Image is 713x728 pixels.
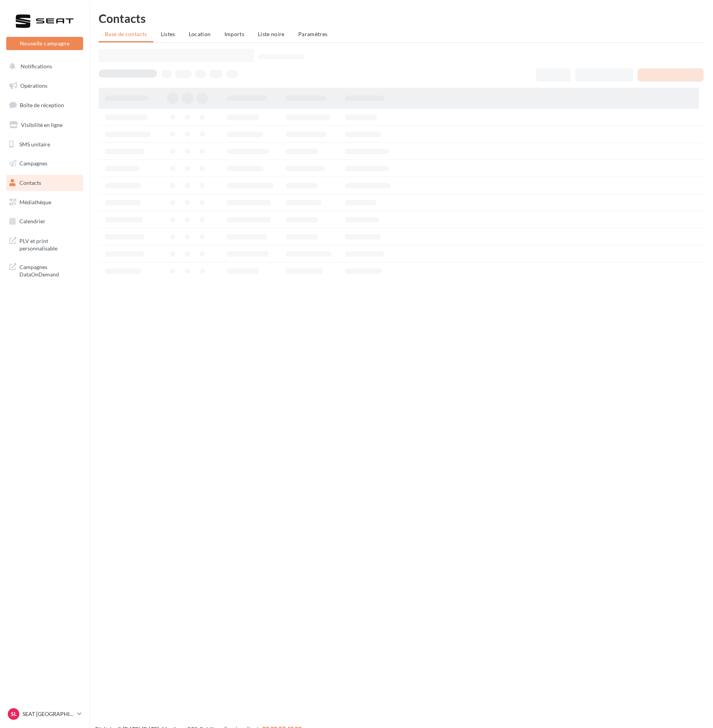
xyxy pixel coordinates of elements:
[19,199,51,205] span: Médiathèque
[224,31,244,37] span: Imports
[23,710,74,718] p: SEAT [GEOGRAPHIC_DATA]
[5,58,82,75] button: Notifications
[189,31,211,37] span: Location
[19,141,50,147] span: SMS unitaire
[5,194,85,210] a: Médiathèque
[5,259,85,281] a: Campagnes DataOnDemand
[19,262,80,278] span: Campagnes DataOnDemand
[6,707,83,721] a: SL SEAT [GEOGRAPHIC_DATA]
[20,82,47,89] span: Opérations
[99,12,704,24] h1: Contacts
[19,236,80,252] span: PLV et print personnalisable
[21,63,52,69] span: Notifications
[19,179,41,186] span: Contacts
[19,218,45,224] span: Calendrier
[11,710,17,718] span: SL
[5,233,85,255] a: PLV et print personnalisable
[5,136,85,153] a: SMS unitaire
[161,31,175,37] span: Listes
[5,97,85,113] a: Boîte de réception
[5,155,85,172] a: Campagnes
[5,175,85,191] a: Contacts
[19,160,47,167] span: Campagnes
[5,213,85,229] a: Calendrier
[20,102,64,108] span: Boîte de réception
[5,117,85,133] a: Visibilité en ligne
[5,78,85,94] a: Opérations
[258,31,285,37] span: Liste noire
[21,122,63,128] span: Visibilité en ligne
[298,31,328,37] span: Paramètres
[6,37,83,50] button: Nouvelle campagne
